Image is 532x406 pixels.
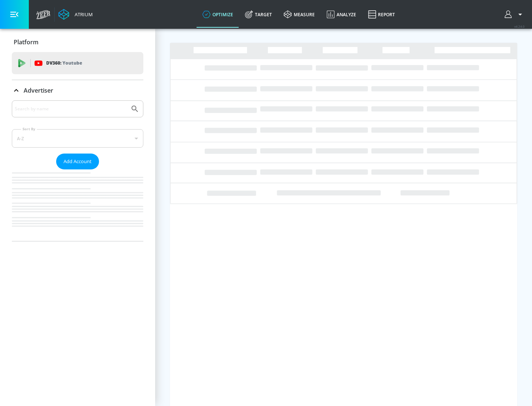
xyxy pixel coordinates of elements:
span: v 4.24.0 [514,24,525,28]
nav: list of Advertiser [12,169,143,241]
div: Advertiser [12,100,143,241]
a: Atrium [58,9,93,20]
a: measure [278,1,321,28]
div: A-Z [12,129,143,148]
p: DV360: [46,59,82,67]
div: Platform [12,32,143,52]
div: DV360: Youtube [12,52,143,74]
a: optimize [197,1,239,28]
p: Advertiser [24,86,53,94]
a: Target [239,1,278,28]
button: Add Account [56,154,99,169]
input: Search by name [15,104,127,114]
a: Analyze [321,1,362,28]
p: Youtube [62,59,82,67]
label: Sort By [21,127,37,131]
div: Atrium [72,11,93,18]
span: Add Account [64,157,92,166]
a: Report [362,1,401,28]
p: Platform [14,38,38,46]
div: Advertiser [12,80,143,101]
